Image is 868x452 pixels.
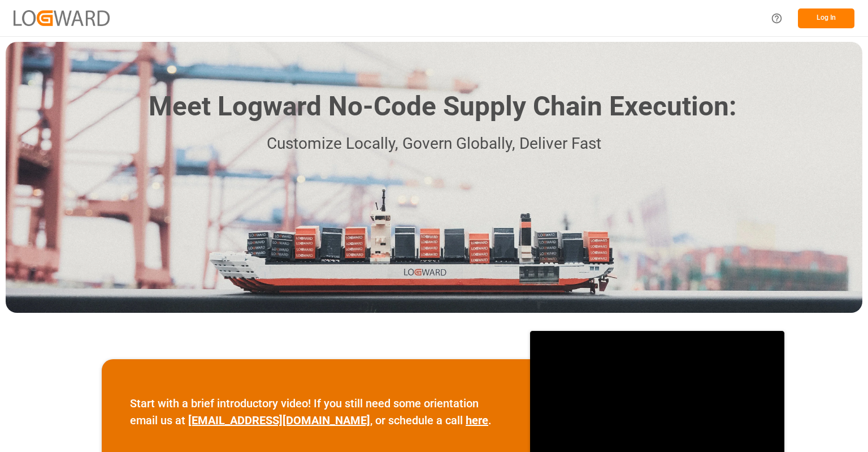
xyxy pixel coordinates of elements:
[130,395,502,429] p: Start with a brief introductory video! If you still need some orientation email us at , or schedu...
[466,414,488,427] a: here
[132,131,736,157] p: Customize Locally, Govern Globally, Deliver Fast
[764,6,789,31] button: Help Center
[188,414,370,427] a: [EMAIL_ADDRESS][DOMAIN_NAME]
[149,87,736,127] h1: Meet Logward No-Code Supply Chain Execution:
[798,8,854,28] button: Log In
[14,10,110,25] img: Logward_new_orange.png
